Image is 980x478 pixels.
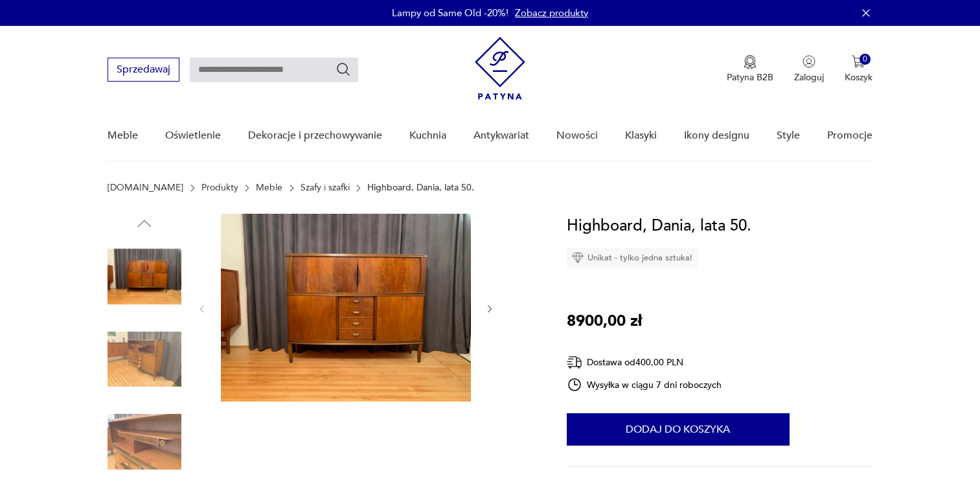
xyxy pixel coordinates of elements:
[108,183,183,193] a: [DOMAIN_NAME]
[845,55,872,84] button: 0Koszyk
[744,55,757,69] img: Ikona medalu
[572,252,584,264] img: Ikona diamentu
[852,55,865,68] img: Ikona koszyka
[777,111,800,161] a: Style
[108,323,181,396] img: Zdjęcie produktu Highboard, Dania, lata 50.
[108,240,181,313] img: Zdjęcie produktu Highboard, Dania, lata 50.
[336,62,351,77] button: Szukaj
[803,55,815,68] img: Ikonka użytkownika
[108,58,179,82] button: Sprzedawaj
[221,214,471,402] img: Zdjęcie produktu Highboard, Dania, lata 50.
[515,6,588,19] a: Zobacz produkty
[108,111,138,161] a: Meble
[409,111,446,161] a: Kuchnia
[392,6,508,19] p: Lampy od Same Old -20%!
[860,54,871,65] div: 0
[108,66,179,75] a: Sprzedawaj
[367,183,474,193] p: Highboard, Dania, lata 50.
[567,248,698,267] div: Unikat - tylko jedna sztuka!
[567,214,751,238] h1: Highboard, Dania, lata 50.
[475,37,525,100] img: Patyna - sklep z meblami i dekoracjami vintage
[201,183,238,193] a: Produkty
[256,183,282,193] a: Meble
[556,111,598,161] a: Nowości
[473,111,529,161] a: Antykwariat
[567,354,582,370] img: Ikona dostawy
[567,377,722,393] div: Wysyłka w ciągu 7 dni roboczych
[684,111,749,161] a: Ikony designu
[845,71,872,84] p: Koszyk
[567,309,642,334] p: 8900,00 zł
[301,183,350,193] a: Szafy i szafki
[794,55,824,84] button: Zaloguj
[827,111,872,161] a: Promocje
[165,111,221,161] a: Oświetlenie
[248,111,382,161] a: Dekoracje i przechowywanie
[567,354,722,370] div: Dostawa od 400,00 PLN
[567,413,790,446] button: Dodaj do koszyka
[794,71,824,84] p: Zaloguj
[625,111,657,161] a: Klasyki
[727,55,773,84] button: Patyna B2B
[727,55,773,84] a: Ikona medaluPatyna B2B
[727,71,773,84] p: Patyna B2B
